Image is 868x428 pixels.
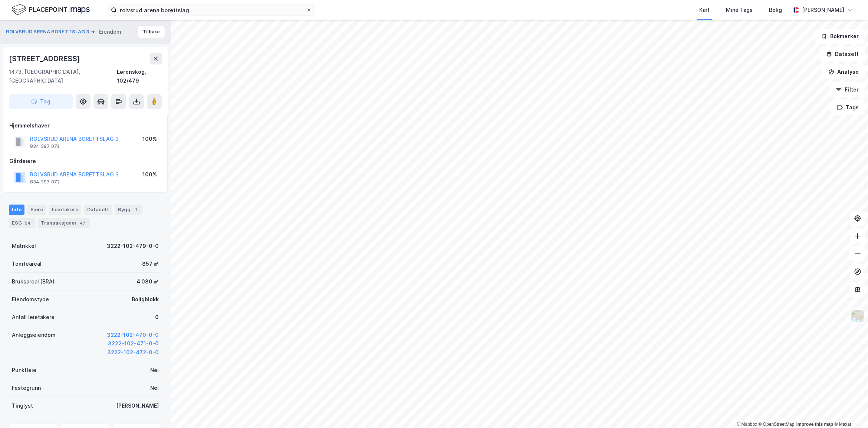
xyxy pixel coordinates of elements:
[78,219,87,227] div: 47
[12,3,90,16] img: logo.f888ab2527a4732fd821a326f86c7f29.svg
[831,392,868,428] iframe: Chat Widget
[737,422,757,427] a: Mapbox
[116,401,159,410] div: [PERSON_NAME]
[138,26,165,38] button: Tilbake
[12,259,42,268] div: Tomteareal
[142,259,159,268] div: 857 ㎡
[769,6,782,14] div: Bolig
[117,4,306,16] input: Søk på adresse, matrikkel, gårdeiere, leietakere eller personer
[132,206,139,213] div: 1
[12,313,55,322] div: Antall leietakere
[12,277,55,286] div: Bruksareal (BRA)
[150,384,159,392] div: Nei
[9,53,82,64] div: [STREET_ADDRESS]
[108,339,159,348] button: 3222-102-471-0-0
[820,47,865,62] button: Datasett
[829,82,865,97] button: Filter
[84,205,112,215] div: Datasett
[831,392,868,428] div: Kontrollprogram for chat
[99,27,121,36] div: Eiendom
[150,366,159,375] div: Nei
[117,67,162,85] div: Lørenskog, 102/479
[9,121,161,130] div: Hjemmelshaver
[9,67,117,85] div: 1473, [GEOGRAPHIC_DATA], [GEOGRAPHIC_DATA]
[137,277,159,286] div: 4 080 ㎡
[23,219,32,227] div: 54
[115,205,142,215] div: Bygg
[9,205,24,215] div: Info
[9,94,73,109] button: Tag
[759,422,795,427] a: OpenStreetMap
[12,384,41,392] div: Festegrunn
[107,242,159,251] div: 3222-102-479-0-0
[12,295,49,304] div: Eiendomstype
[12,331,56,339] div: Anleggseiendom
[9,218,35,228] div: ESG
[699,6,710,14] div: Kart
[831,100,865,115] button: Tags
[726,6,753,14] div: Mine Tags
[107,348,159,357] button: 3222-102-472-0-0
[30,143,60,149] div: 834 397 072
[9,157,161,166] div: Gårdeiere
[142,170,157,179] div: 100%
[796,422,833,427] a: Improve this map
[107,331,159,339] button: 3222-102-470-0-0
[802,6,844,14] div: [PERSON_NAME]
[822,64,865,79] button: Analyse
[12,242,36,251] div: Matrikkel
[49,205,81,215] div: Leietakere
[815,29,865,44] button: Bokmerker
[12,401,33,410] div: Tinglyst
[12,366,36,375] div: Punktleie
[155,313,159,322] div: 0
[142,135,157,143] div: 100%
[851,309,865,323] img: Z
[38,218,90,228] div: Transaksjoner
[132,295,159,304] div: Boligblokk
[6,28,91,36] button: ROLVSRUD ARENA BORETTSLAG 3
[30,179,60,185] div: 834 397 072
[27,205,46,215] div: Eiere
